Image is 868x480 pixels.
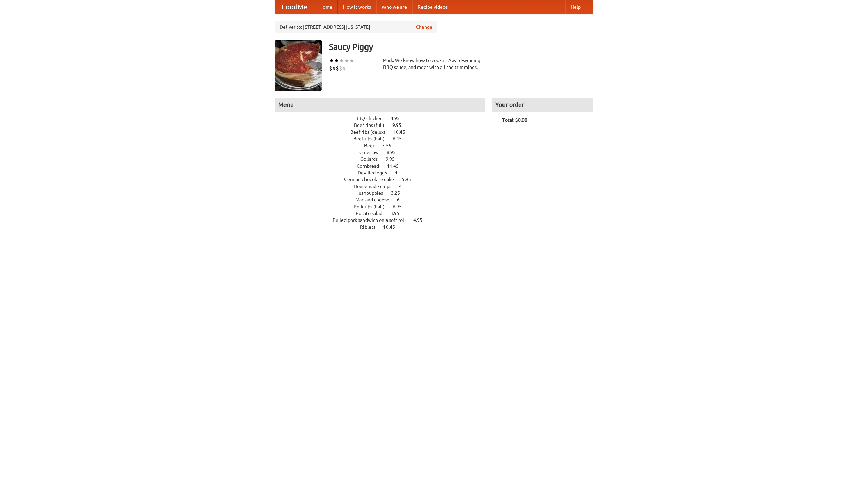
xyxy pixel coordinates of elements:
span: Potato salad [356,211,389,216]
span: 11.45 [387,163,406,169]
li: $ [339,64,342,72]
span: 7.55 [382,143,398,148]
li: ★ [334,57,339,64]
span: 6.45 [393,136,409,141]
a: How it works [338,0,376,14]
span: Pulled pork sandwich on a soft roll [333,217,412,223]
a: German chocolate cake 5.95 [344,177,423,182]
span: Beer [364,143,381,148]
a: BBQ chicken 4.95 [355,116,412,121]
a: Recipe videos [412,0,453,14]
span: Housemade chips [354,184,398,189]
span: Beef ribs (half) [353,136,392,141]
a: Pulled pork sandwich on a soft roll 4.95 [333,217,435,223]
a: Devilled eggs 4 [358,170,410,175]
span: 5.95 [402,177,418,182]
a: Beer 7.55 [364,143,404,148]
a: Help [565,0,586,14]
li: ★ [344,57,349,64]
h4: Menu [275,98,485,112]
span: Coleslaw [359,150,386,155]
a: FoodMe [275,0,314,14]
a: Collards 9.95 [360,156,407,162]
a: Hushpuppies 3.25 [355,190,413,196]
a: Coleslaw 8.95 [359,150,408,155]
span: 6 [397,197,407,203]
span: 8.95 [387,150,402,155]
span: Cornbread [357,163,386,169]
span: Riblets [360,224,382,230]
a: Riblets 10.45 [360,224,408,230]
span: 4 [399,184,409,189]
a: Housemade chips 4 [354,184,414,189]
span: 10.45 [383,224,402,230]
a: Pork ribs (half) 6.95 [354,204,414,209]
a: Beef ribs (half) 6.45 [353,136,414,141]
a: Home [314,0,338,14]
li: $ [342,64,346,72]
h4: Your order [492,98,593,112]
img: angular.jpg [275,40,322,91]
a: Beef ribs (delux) 10.45 [350,129,418,135]
a: Who we are [376,0,412,14]
span: 4.95 [413,217,429,223]
div: Deliver to: [STREET_ADDRESS][US_STATE] [275,21,437,33]
span: Collards [360,156,384,162]
span: Beef ribs (full) [354,122,391,128]
div: Pork. We know how to cook it. Award-winning BBQ sauce, and meat with all the trimmings. [383,57,485,71]
li: ★ [339,57,344,64]
span: 9.95 [392,122,408,128]
a: Beef ribs (full) 9.95 [354,122,414,128]
h3: Saucy Piggy [329,40,593,54]
li: $ [329,64,332,72]
span: Devilled eggs [358,170,394,175]
a: Cornbread 11.45 [357,163,411,169]
span: 3.25 [391,190,407,196]
span: Pork ribs (half) [354,204,392,209]
li: $ [336,64,339,72]
a: Change [416,24,432,31]
a: Potato salad 3.95 [356,211,412,216]
a: Mac and cheese 6 [355,197,412,203]
span: German chocolate cake [344,177,401,182]
span: 4.95 [391,116,407,121]
li: $ [332,64,336,72]
span: Beef ribs (delux) [350,129,392,135]
li: ★ [349,57,354,64]
li: ★ [329,57,334,64]
span: BBQ chicken [355,116,390,121]
span: Mac and cheese [355,197,396,203]
span: 4 [395,170,404,175]
span: 10.45 [393,129,412,135]
span: 9.95 [386,156,401,162]
span: 3.95 [390,211,406,216]
span: Hushpuppies [355,190,390,196]
span: 6.95 [393,204,409,209]
b: Total: $0.00 [502,117,527,123]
